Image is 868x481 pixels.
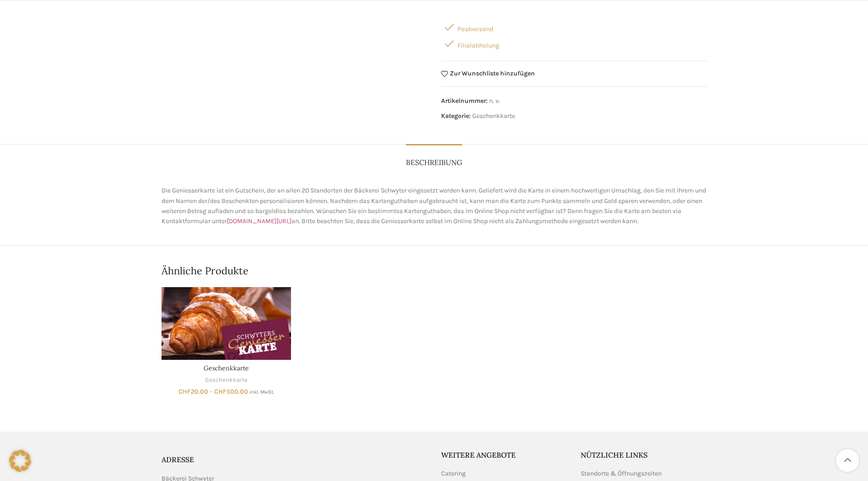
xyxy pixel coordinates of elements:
div: 1 / 1 [157,287,296,395]
span: CHF [178,388,191,395]
div: Postversand [441,19,707,35]
a: Geschenkkarte [205,376,248,385]
a: Geschenkkarte [204,364,249,372]
h5: Nützliche Links [581,450,707,460]
a: Geschenkkarte [472,112,515,120]
small: inkl. MwSt. [249,389,274,395]
bdi: 500.00 [214,388,248,395]
span: Beschreibung [406,158,462,167]
h5: Weitere Angebote [441,450,567,460]
a: [DOMAIN_NAME][URL] [227,217,291,225]
div: Filialabholung [441,35,707,52]
bdi: 20.00 [178,388,208,395]
span: – [210,388,213,395]
a: Catering [441,469,467,478]
a: Geschenkkarte [162,287,291,360]
span: Artikelnummer: [441,97,488,105]
span: Kategorie: [441,112,471,120]
a: Scroll to top button [836,449,859,472]
span: Zur Wunschliste hinzufügen [450,70,535,77]
span: Ähnliche Produkte [162,264,248,278]
span: CHF [214,388,226,395]
a: Zur Wunschliste hinzufügen [441,70,535,77]
span: n. v. [489,97,500,105]
span: ADRESSE [162,455,194,464]
p: Die Geniesserkarte ist ein Gutschein, der an allen 20 Standorten der Bäckerei Schwyter eingesetzt... [162,186,707,227]
a: Standorte & Öffnungszeiten [581,469,663,478]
